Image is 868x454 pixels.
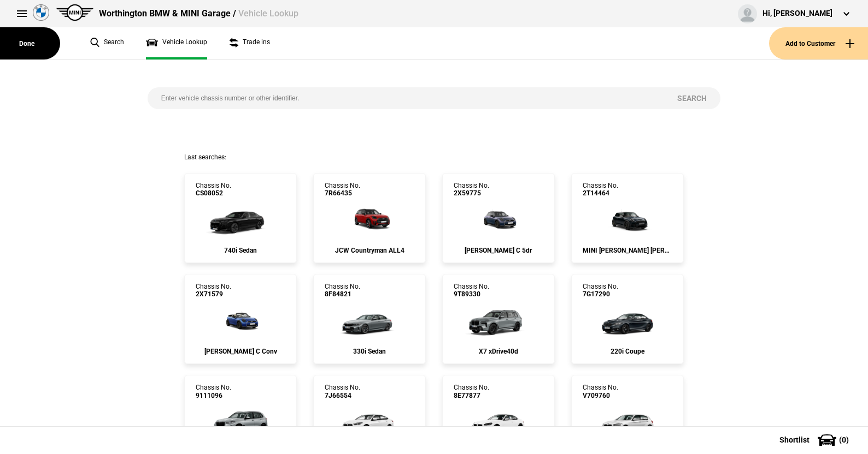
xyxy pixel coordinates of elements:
[56,4,93,21] img: mini.png
[454,189,489,197] span: 2X59775
[196,189,231,197] span: CS08052
[196,392,231,399] span: 9111096
[325,182,360,198] div: Chassis No.
[196,290,231,298] span: 2X71579
[583,247,672,254] div: MINI [PERSON_NAME] [PERSON_NAME]
[212,298,270,342] img: cosySec
[769,27,868,59] button: Add to Customer
[462,298,535,342] img: cosySec
[196,384,231,399] div: Chassis No.
[196,182,231,198] div: Chassis No.
[779,436,810,444] span: Shortlist
[99,8,298,20] div: Worthington BMW & MINI Garage /
[325,392,360,399] span: 7J66554
[583,189,618,197] span: 2T14464
[229,27,270,59] a: Trade ins
[146,27,207,59] a: Vehicle Lookup
[341,198,399,241] img: cosySec
[763,8,832,19] div: Hi, [PERSON_NAME]
[90,27,124,59] a: Search
[204,399,277,443] img: cosySec
[325,348,414,355] div: 330i Sedan
[583,290,618,298] span: 7G17290
[583,283,618,298] div: Chassis No.
[325,290,360,298] span: 8F84821
[148,87,664,109] input: Enter vehicle chassis number or other identifier.
[33,4,49,21] img: bmw.png
[454,290,489,298] span: 9T89330
[325,189,360,197] span: 7R66435
[583,392,618,399] span: V709760
[325,247,414,254] div: JCW Countryman ALL4
[196,247,285,254] div: 740i Sedan
[462,399,535,443] img: cosySec
[454,182,489,198] div: Chassis No.
[591,399,664,443] img: cosySec
[333,399,406,443] img: cosySec
[196,348,285,355] div: [PERSON_NAME] C Conv
[470,198,528,241] img: cosySec
[325,384,360,399] div: Chassis No.
[333,298,406,342] img: cosySec
[839,436,849,444] span: ( 0 )
[454,392,489,399] span: 8E77877
[583,348,672,355] div: 220i Coupe
[454,247,543,254] div: [PERSON_NAME] C 5dr
[599,198,657,241] img: cosySec
[763,426,868,453] button: Shortlist(0)
[454,384,489,399] div: Chassis No.
[204,198,277,241] img: cosySec
[583,384,618,399] div: Chassis No.
[196,283,231,298] div: Chassis No.
[454,348,543,355] div: X7 xDrive40d
[238,8,298,19] span: Vehicle Lookup
[664,87,720,109] button: Search
[325,283,360,298] div: Chassis No.
[184,153,226,161] span: Last searches:
[591,298,664,342] img: cosySec
[454,283,489,298] div: Chassis No.
[583,182,618,198] div: Chassis No.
